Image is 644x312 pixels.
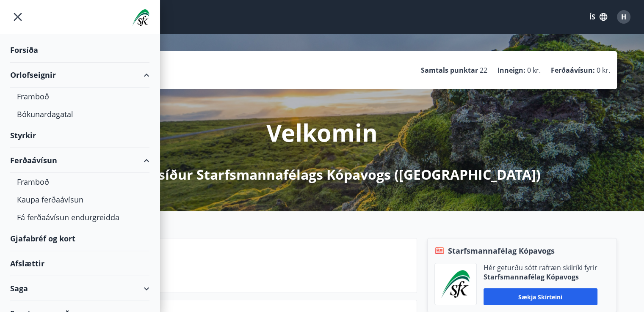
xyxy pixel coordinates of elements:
[441,270,470,298] img: x5MjQkxwhnYn6YREZUTEa9Q4KsBUeQdWGts9Dj4O.png
[621,12,626,22] span: H
[448,245,555,256] span: Starfsmannafélag Kópavogs
[484,272,597,282] p: Starfsmannafélag Kópavogs
[10,276,149,301] div: Saga
[10,9,25,25] button: menu
[17,105,143,123] div: Bókunardagatal
[266,116,378,148] p: Velkomin
[484,263,597,272] p: Hér geturðu sótt rafræn skilríki fyrir
[551,66,595,75] p: Ferðaávísun :
[132,9,149,26] img: union_logo
[614,7,634,27] button: H
[17,88,143,105] div: Framboð
[597,66,610,75] span: 0 kr.
[90,260,410,274] p: Næstu helgi
[585,9,612,25] button: ÍS
[10,251,149,276] div: Afslættir
[10,123,149,148] div: Styrkir
[10,38,149,63] div: Forsíða
[484,288,597,305] button: Sækja skírteini
[17,191,143,208] div: Kaupa ferðaávísun
[421,66,478,75] p: Samtals punktar
[527,66,541,75] span: 0 kr.
[480,66,487,75] span: 22
[17,173,143,191] div: Framboð
[103,165,541,184] p: á Mínar síður Starfsmannafélags Kópavogs ([GEOGRAPHIC_DATA])
[498,66,525,75] p: Inneign :
[10,148,149,173] div: Ferðaávísun
[17,208,143,226] div: Fá ferðaávísun endurgreidda
[10,226,149,251] div: Gjafabréf og kort
[10,63,149,88] div: Orlofseignir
